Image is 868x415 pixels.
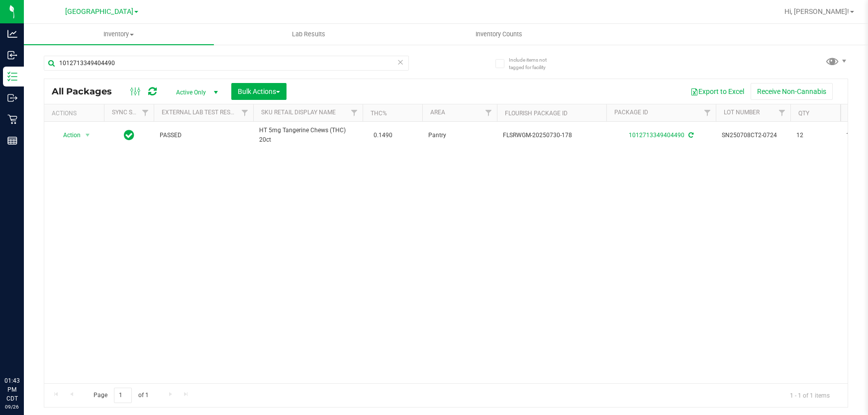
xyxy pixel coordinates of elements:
a: Filter [699,104,716,121]
p: 09/26 [4,403,19,411]
inline-svg: Outbound [7,93,17,103]
span: 12 [796,131,834,140]
span: FLSRWGM-20250730-178 [503,131,600,140]
span: Lab Results [279,30,339,39]
span: HT 5mg Tangerine Chews (THC) 20ct [259,126,357,145]
a: Filter [237,104,253,121]
a: Inventory [24,24,214,45]
a: Lab Results [214,24,404,45]
a: Filter [137,104,154,121]
a: Package ID [614,109,648,116]
span: Sync from Compliance System [687,132,693,139]
span: 0.1490 [369,128,397,143]
iframe: Resource center [10,335,40,365]
inline-svg: Reports [7,136,17,146]
a: Sync Status [112,109,150,116]
p: 01:43 PM CDT [4,376,19,403]
input: 1 [114,388,132,403]
span: 1 - 1 of 1 items [782,388,838,403]
span: In Sync [124,128,134,142]
a: Qty [798,110,809,117]
span: Pantry [428,131,491,140]
span: Clear [397,56,404,69]
span: Hi, [PERSON_NAME]! [784,7,849,15]
span: Include items not tagged for facility [509,56,559,71]
span: All Packages [52,86,122,97]
input: Search Package ID, Item Name, SKU, Lot or Part Number... [44,56,409,71]
span: Inventory Counts [462,30,536,39]
div: Actions [52,110,100,117]
span: [GEOGRAPHIC_DATA] [65,7,133,16]
a: 1012713349404490 [629,132,684,139]
span: SN250708CT2-0724 [722,131,784,140]
inline-svg: Inventory [7,72,17,82]
button: Export to Excel [684,83,751,100]
a: Filter [774,104,790,121]
a: Filter [481,104,497,121]
inline-svg: Analytics [7,29,17,39]
a: External Lab Test Result [162,109,240,116]
a: Sku Retail Display Name [261,109,336,116]
span: Action [54,128,81,142]
a: Inventory Counts [404,24,594,45]
span: Bulk Actions [238,87,280,95]
a: Filter [346,104,363,121]
a: Lot Number [724,109,760,116]
a: Flourish Package ID [505,110,568,117]
inline-svg: Inbound [7,50,17,60]
inline-svg: Retail [7,114,17,124]
button: Bulk Actions [231,83,287,100]
span: Inventory [24,30,214,39]
span: Page of 1 [85,388,157,403]
a: Area [430,109,445,116]
span: select [82,128,94,142]
a: THC% [371,110,387,117]
button: Receive Non-Cannabis [751,83,833,100]
span: PASSED [160,131,247,140]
